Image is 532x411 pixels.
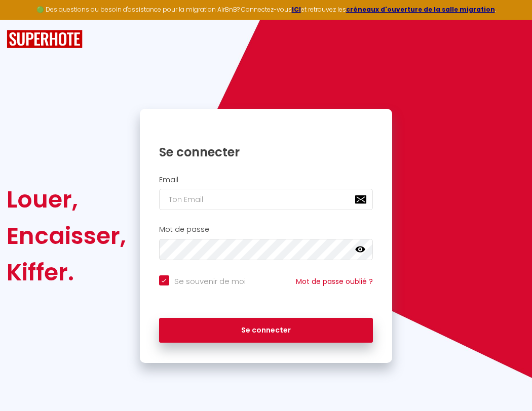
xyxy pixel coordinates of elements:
[346,5,495,14] a: créneaux d'ouverture de la salle migration
[159,318,373,343] button: Se connecter
[7,254,126,291] div: Kiffer.
[7,30,83,49] img: SuperHote logo
[7,181,126,218] div: Louer,
[159,189,373,210] input: Ton Email
[159,144,373,160] h1: Se connecter
[7,218,126,254] div: Encaisser,
[296,276,373,286] a: Mot de passe oublié ?
[159,225,373,234] h2: Mot de passe
[159,176,373,184] h2: Email
[292,5,301,14] a: ICI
